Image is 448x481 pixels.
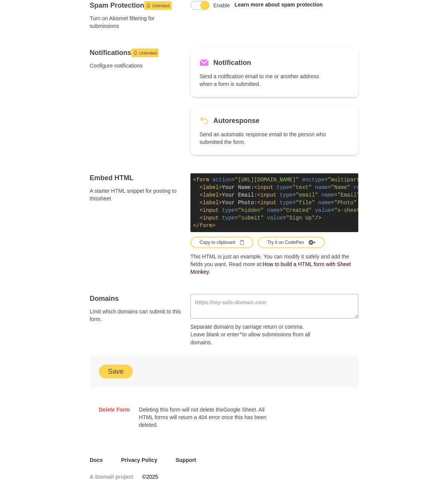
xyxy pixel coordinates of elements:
[90,456,103,464] a: Docs
[133,50,138,55] svg: Launch
[238,215,264,221] span: "submit"
[90,1,181,10] h4: Spam Protection
[267,207,280,213] span: name
[90,294,181,303] h4: Domains
[203,192,219,198] span: label
[331,200,334,206] span: =
[200,200,203,206] span: <
[203,207,219,213] span: input
[283,207,312,213] span: "Created"
[190,253,358,276] p: This HTML is just an example. You can modify it safely and add the fields you want. Read more at: .
[213,2,230,9] span: Enable
[331,184,350,190] span: "Name"
[176,456,196,464] a: Support
[315,184,328,190] span: name
[334,207,440,213] span: "x-sheetmonkey-current-date-time"
[235,177,299,183] span: "[URL][DOMAIN_NAME]"
[99,406,130,413] a: Delete Form
[200,192,203,198] span: <
[334,192,337,198] span: =
[203,184,219,190] span: label
[289,184,292,190] span: =
[222,207,235,213] span: type
[200,73,328,88] p: Send a notification email to me or another address when a form is submitted.
[219,184,222,190] span: >
[257,184,273,190] span: input
[99,365,133,378] button: Save
[200,207,203,213] span: <
[203,200,219,206] span: label
[238,207,264,213] span: "hidden"
[315,207,331,213] span: value
[328,177,395,183] span: "multipart/form-data"
[254,184,257,190] span: <
[190,323,319,346] p: Separate domains by carriage return or comma. Leave blank or enter to allow submissions from all ...
[90,187,181,202] span: A starter HTML snippet for posting to this sheet
[90,15,181,30] span: Turn on Akismet filtering for submissions
[337,192,360,198] span: "Email"
[200,223,213,229] span: form
[219,192,222,198] span: >
[90,62,181,69] span: Configure notifications
[190,237,253,248] button: Copy to clipboardClipboard
[121,456,157,464] a: Privacy Policy
[213,57,251,68] h5: Notification
[315,215,321,221] span: />
[200,116,209,125] svg: Revert
[212,223,215,229] span: >
[193,177,196,183] span: <
[200,58,209,67] svg: Mail
[318,200,331,206] span: name
[293,184,312,190] span: "text"
[293,200,296,206] span: =
[235,2,323,8] a: Learn more about spam protection
[280,207,283,213] span: =
[286,215,315,221] span: "Sign Up"
[212,177,231,183] span: action
[257,192,260,198] span: <
[283,215,286,221] span: =
[152,1,170,10] span: Unlimited
[353,184,379,190] span: required
[203,215,219,221] span: input
[296,200,315,206] span: "file"
[190,261,351,275] a: How to build a HTML form with Sheet Monkey
[321,192,334,198] span: name
[260,192,276,198] span: input
[90,308,181,323] span: Limit which domains can submit to this form.
[235,207,238,213] span: =
[240,240,244,245] svg: Clipboard
[139,406,267,429] p: Deleting this form will not delete the Google Sheet . All HTML forms will return a 404 error once...
[213,115,259,126] h5: Autoresponse
[200,215,203,221] span: <
[90,473,133,481] a: A Smmall project
[260,200,276,206] span: input
[257,200,260,206] span: <
[331,207,334,213] span: =
[267,215,283,221] span: value
[280,200,293,206] span: type
[267,239,315,246] div: Try it on CodePen
[90,48,181,57] h4: Notifications
[200,184,203,190] span: <
[146,3,151,8] svg: Launch
[293,192,296,198] span: =
[276,184,289,190] span: type
[200,239,244,246] div: Copy to clipboard
[334,200,357,206] span: "Photo"
[235,215,238,221] span: =
[258,237,324,248] button: Try it on CodePen
[219,200,222,206] span: >
[190,173,358,232] code: Your Name: Your Email: Your Photo:
[302,177,325,183] span: enctype
[296,192,318,198] span: "email"
[193,223,200,229] span: </
[200,131,328,146] p: Send an automatic response email to the person who submitted the form.
[90,173,181,182] h4: Embed HTML
[328,184,331,190] span: =
[222,215,235,221] span: type
[280,192,293,198] span: type
[232,177,235,183] span: =
[139,48,157,58] span: Unlimited
[196,177,209,183] span: form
